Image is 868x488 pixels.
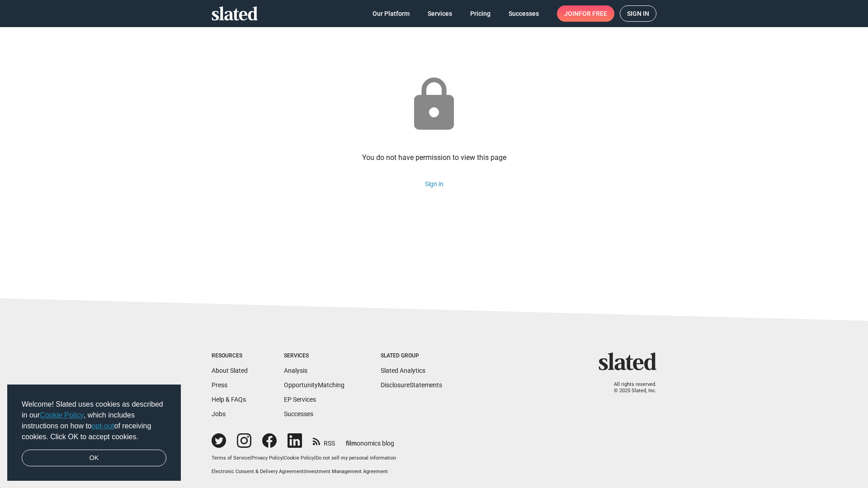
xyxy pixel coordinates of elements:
[212,381,227,389] a: Press
[381,367,425,374] a: Slated Analytics
[346,432,394,448] a: filmonomics blog
[305,469,388,474] a: Investment Management Agreement
[22,399,166,442] span: Welcome! Slated uses cookies as described in our , which includes instructions on how to of recei...
[7,385,181,481] div: cookieconsent
[316,455,396,462] button: Do not sell my personal information
[365,5,417,22] a: Our Platform
[620,5,656,22] a: Sign in
[346,440,357,447] span: film
[212,367,248,374] a: About Slated
[284,410,313,418] a: Successes
[564,5,607,22] span: Join
[284,367,307,374] a: Analysis
[22,450,166,467] a: dismiss cookie message
[627,6,649,21] span: Sign in
[463,5,498,22] a: Pricing
[212,410,226,418] a: Jobs
[251,455,283,461] a: Privacy Policy
[304,469,305,474] span: |
[283,455,284,461] span: |
[470,5,491,22] span: Pricing
[212,396,246,403] a: Help & FAQs
[425,180,443,188] a: Sign in
[604,381,656,394] p: All rights reserved. © 2025 Slated, Inc.
[212,469,304,474] a: Electronic Consent & Delivery Agreement
[362,153,506,162] div: You do not have permission to view this page
[314,455,316,461] span: |
[404,75,464,135] mat-icon: lock
[284,352,344,360] div: Services
[212,352,248,360] div: Resources
[284,396,316,403] a: EP Services
[557,5,614,22] a: Joinfor free
[313,434,335,448] a: RSS
[373,5,410,22] span: Our Platform
[381,381,442,389] a: DisclosureStatements
[428,5,452,22] span: Services
[212,455,250,461] a: Terms of Service
[501,5,546,22] a: Successes
[250,455,251,461] span: |
[284,455,314,461] a: Cookie Policy
[92,422,114,430] a: opt-out
[579,5,607,22] span: for free
[40,411,84,419] a: Cookie Policy
[381,352,442,360] div: Slated Group
[509,5,539,22] span: Successes
[420,5,459,22] a: Services
[284,381,344,389] a: OpportunityMatching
